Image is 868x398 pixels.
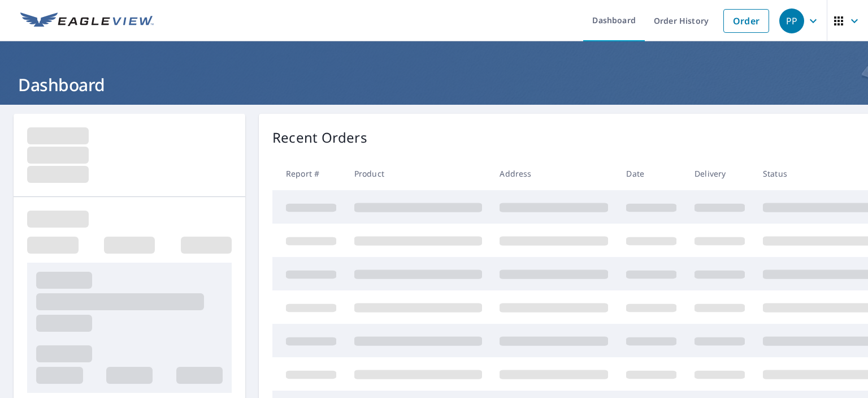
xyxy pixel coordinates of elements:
[345,157,491,190] th: Product
[491,157,617,190] th: Address
[779,8,804,33] div: PP
[685,157,754,190] th: Delivery
[14,73,854,96] h1: Dashboard
[20,12,154,29] img: EV Logo
[723,9,769,33] a: Order
[272,157,345,190] th: Report #
[272,127,367,148] p: Recent Orders
[617,157,685,190] th: Date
